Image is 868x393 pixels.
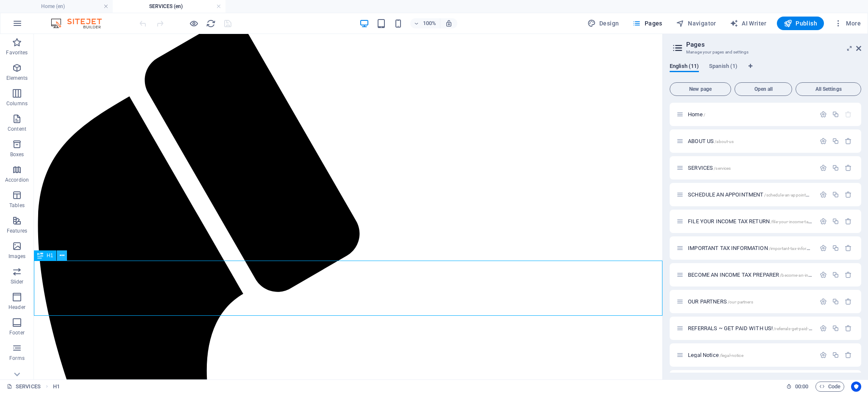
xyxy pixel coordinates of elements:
[815,382,844,392] button: Code
[688,218,823,225] span: Click to open page
[685,112,815,117] div: Home/
[584,17,623,30] button: Design
[688,325,823,331] span: Click to open page
[688,165,731,171] span: Click to open page
[9,202,25,209] p: Tables
[206,18,216,28] button: reload
[738,87,788,92] span: Open all
[685,192,815,197] div: SCHEDULE AN APPOINTMENT/schedule-an-appointment
[423,18,437,28] h6: 100%
[730,19,767,28] span: AI Writer
[685,352,815,358] div: Legal Notice/legal-notice
[832,111,839,118] div: Duplicate
[784,19,817,28] span: Publish
[685,299,815,304] div: OUR PARTNERS/our-partners
[845,351,852,359] div: Remove
[49,18,112,28] img: Editor Logo
[851,382,861,392] button: Usercentrics
[685,165,815,171] div: SERVICES/services
[773,326,823,331] span: /referrals-get-paid-with-us
[670,82,731,96] button: New page
[832,218,839,225] div: Duplicate
[832,298,839,305] div: Duplicate
[632,19,662,28] span: Pages
[6,49,28,56] p: Favorites
[820,298,827,305] div: Settings
[673,87,727,92] span: New page
[9,329,25,336] p: Footer
[832,244,839,252] div: Duplicate
[831,17,864,30] button: More
[8,253,26,260] p: Images
[832,164,839,171] div: Duplicate
[728,300,753,304] span: /our-partners
[688,111,705,118] span: Click to open page
[676,19,716,28] span: Navigator
[584,17,623,30] div: Design (Ctrl+Alt+Y)
[53,382,60,392] span: Click to select. Double-click to edit
[709,61,737,73] span: Spanish (1)
[686,41,861,48] h2: Pages
[410,18,440,28] button: 100%
[820,164,827,171] div: Settings
[799,87,857,92] span: All Settings
[845,164,852,171] div: Remove
[189,18,199,28] button: Click here to leave preview mode and continue editing
[629,17,665,30] button: Pages
[9,355,25,362] p: Forms
[11,278,24,285] p: Slider
[715,139,734,144] span: /about-us
[8,304,25,311] p: Header
[6,75,28,81] p: Elements
[685,326,815,331] div: REFERRALS ~ GET PAID WITH US!/referrals-get-paid-with-us
[820,271,827,278] div: Settings
[832,351,839,359] div: Duplicate
[786,382,809,392] h6: Session time
[820,244,827,252] div: Settings
[688,138,734,144] span: Click to open page
[686,48,844,56] h3: Manage your pages and settings
[688,245,820,251] span: Click to open page
[8,126,26,132] p: Content
[832,138,839,145] div: Duplicate
[820,325,827,332] div: Settings
[845,191,852,198] div: Remove
[445,20,453,27] i: On resize automatically adjust zoom level to fit chosen device.
[820,218,827,225] div: Settings
[801,383,802,390] span: :
[670,63,861,79] div: Language Tabs
[832,191,839,198] div: Duplicate
[819,382,840,392] span: Code
[47,253,53,258] span: H1
[7,227,27,234] p: Features
[777,17,824,30] button: Publish
[6,100,28,107] p: Columns
[845,138,852,145] div: Remove
[685,219,815,224] div: FILE YOUR INCOME TAX RETURN/file-your-income-tax-return
[113,2,225,11] h4: SERVICES (en)
[845,325,852,332] div: Remove
[688,352,743,358] span: Click to open page
[795,382,808,392] span: 00 00
[832,271,839,278] div: Duplicate
[10,151,24,158] p: Boxes
[845,244,852,252] div: Remove
[5,177,29,183] p: Accordion
[704,112,705,117] span: /
[845,111,852,118] div: The startpage cannot be deleted
[685,272,815,278] div: BECOME AN INCOME TAX PREPARER/become-an-income-tax-preparer
[734,82,792,96] button: Open all
[796,82,861,96] button: All Settings
[780,273,843,278] span: /become-an-income-tax-preparer
[685,245,815,251] div: IMPORTANT TAX INFORMATION/important-tax-information
[670,61,699,73] span: English (11)
[834,19,861,28] span: More
[688,272,843,278] span: Click to open page
[726,17,770,30] button: AI Writer
[673,17,720,30] button: Navigator
[7,382,41,392] a: Click to cancel selection. Double-click to open Pages
[53,382,60,392] nav: breadcrumb
[688,298,753,305] span: Click to open page
[820,351,827,359] div: Settings
[714,166,731,171] span: /services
